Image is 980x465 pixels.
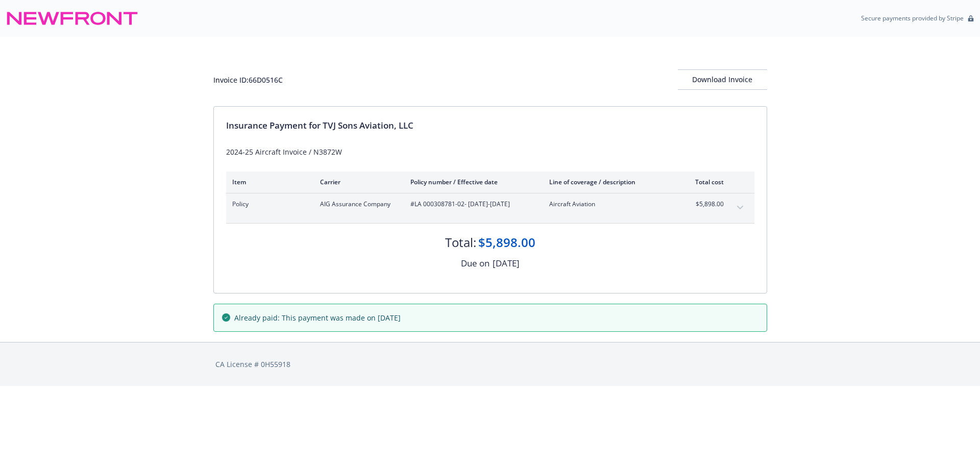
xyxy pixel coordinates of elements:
div: 2024-25 Aircraft Invoice / N3872W [226,146,754,157]
span: AIG Assurance Company [320,200,394,209]
div: Carrier [320,178,394,186]
button: expand content [732,200,748,216]
span: Policy [232,200,304,209]
div: Total cost [685,178,724,186]
div: Total: [445,234,476,251]
span: #LA 000308781-02 - [DATE]-[DATE] [410,200,533,209]
span: Aircraft Aviation [549,200,669,209]
div: Insurance Payment for TVJ Sons Aviation, LLC [226,119,754,132]
div: PolicyAIG Assurance Company#LA 000308781-02- [DATE]-[DATE]Aircraft Aviation$5,898.00expand content [226,193,754,223]
div: Due on [461,257,489,270]
div: [DATE] [493,257,520,270]
button: Download Invoice [678,69,767,90]
div: Line of coverage / description [549,178,669,186]
div: Invoice ID: 66D0516C [213,75,283,85]
div: Download Invoice [678,70,767,89]
div: Item [232,178,304,186]
p: Secure payments provided by Stripe [861,14,964,22]
span: $5,898.00 [685,200,724,209]
span: Already paid: This payment was made on [DATE] [234,312,401,323]
div: CA License # 0H55918 [215,359,765,370]
div: $5,898.00 [478,234,535,251]
div: Policy number / Effective date [410,178,533,186]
